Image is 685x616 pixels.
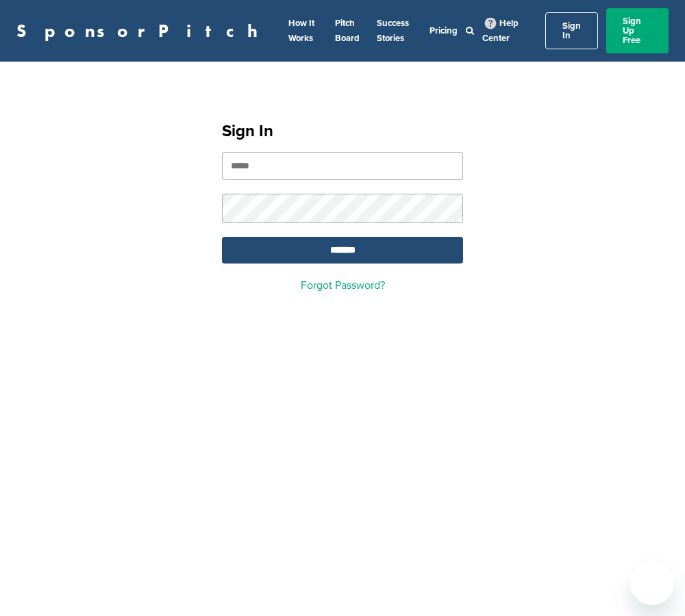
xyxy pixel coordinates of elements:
a: Forgot Password? [301,279,385,292]
a: Help Center [482,15,519,47]
a: How It Works [288,18,314,44]
a: SponsorPitch [16,22,266,40]
iframe: Button to launch messaging window [630,561,674,605]
h1: Sign In [222,119,463,144]
a: Pitch Board [335,18,360,44]
a: Sign Up Free [606,8,669,53]
a: Sign In [545,12,598,49]
a: Success Stories [377,18,409,44]
a: Pricing [429,25,458,36]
